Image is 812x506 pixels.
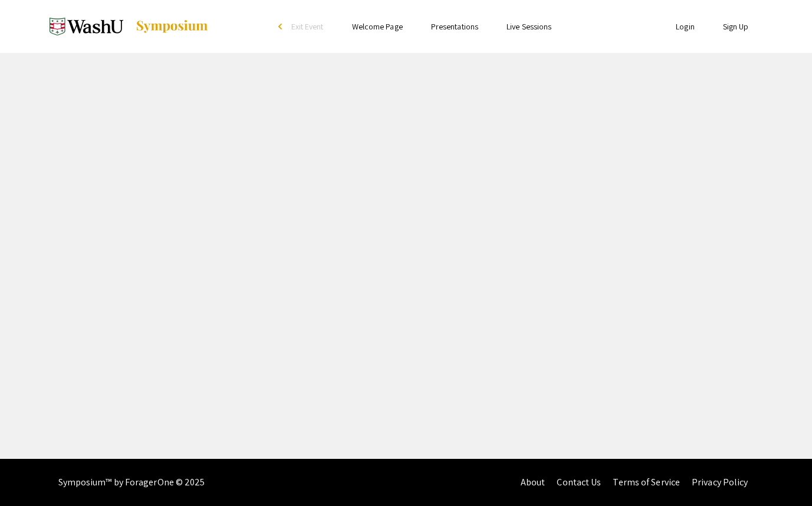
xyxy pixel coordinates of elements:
[352,21,403,32] a: Welcome Page
[557,476,601,488] a: Contact Us
[135,19,209,34] img: Symposium by ForagerOne
[723,21,749,32] a: Sign Up
[278,23,285,30] div: arrow_back_ios
[50,12,123,41] img: Spring 2025 Undergraduate Research Symposium
[291,21,324,32] span: Exit Event
[613,476,680,488] a: Terms of Service
[762,453,803,497] iframe: Chat
[50,12,209,41] a: Spring 2025 Undergraduate Research Symposium
[431,21,478,32] a: Presentations
[521,476,545,488] a: About
[507,21,551,32] a: Live Sessions
[58,459,205,506] div: Symposium™ by ForagerOne © 2025
[676,21,695,32] a: Login
[692,476,748,488] a: Privacy Policy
